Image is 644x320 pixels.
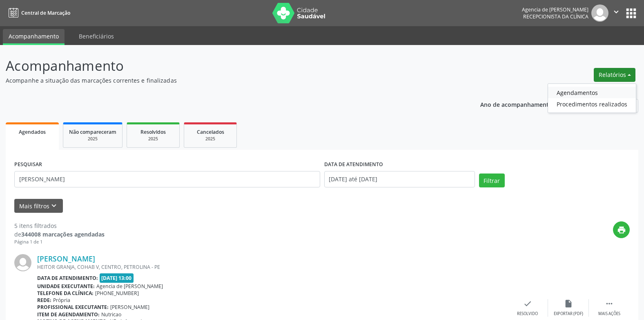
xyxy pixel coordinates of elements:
[49,201,58,210] i: keyboard_arrow_down
[101,311,121,318] span: Nutricao
[133,136,174,142] div: 2025
[591,5,608,22] img: img
[480,99,553,109] p: Ano de acompanhamento
[523,13,588,20] span: Recepcionista da clínica
[14,199,63,213] button: Mais filtroskeyboard_arrow_down
[605,299,614,308] i: 
[517,311,538,317] div: Resolvido
[197,128,224,135] span: Cancelados
[14,171,320,187] input: Nome, código do beneficiário ou CPF
[37,297,51,304] b: Rede:
[19,128,46,135] span: Agendados
[479,174,505,187] button: Filtrar
[14,239,105,246] div: Página 1 de 1
[613,221,630,238] button: print
[100,273,134,283] span: [DATE] 13:00
[6,76,448,85] p: Acompanhe a situação das marcações correntes e finalizadas
[110,304,149,311] span: [PERSON_NAME]
[37,304,109,311] b: Profissional executante:
[96,283,163,290] span: Agencia de [PERSON_NAME]
[608,5,624,22] button: 
[14,254,31,271] img: img
[14,221,105,230] div: 5 itens filtrados
[21,9,70,16] span: Central de Marcação
[522,6,588,13] div: Agencia de [PERSON_NAME]
[37,275,98,282] b: Data de atendimento:
[190,136,231,142] div: 2025
[37,311,100,318] b: Item de agendamento:
[37,264,507,270] div: HEITOR GRANJA, COHAB V, CENTRO, PETROLINA - PE
[523,299,532,308] i: check
[53,297,70,304] span: Própria
[140,128,166,135] span: Resolvidos
[37,290,94,297] b: Telefone da clínica:
[6,56,448,76] p: Acompanhamento
[37,254,95,263] a: [PERSON_NAME]
[594,68,635,82] button: Relatórios
[37,283,95,290] b: Unidade executante:
[324,171,475,187] input: Selecione um intervalo
[617,225,626,234] i: print
[324,158,383,171] label: DATA DE ATENDIMENTO
[598,311,620,317] div: Mais ações
[564,299,573,308] i: insert_drive_file
[69,136,116,142] div: 2025
[14,158,42,171] label: PESQUISAR
[554,311,583,317] div: Exportar (PDF)
[624,6,638,20] button: apps
[612,7,621,16] i: 
[548,87,636,98] a: Agendamentos
[3,29,65,45] a: Acompanhamento
[95,290,139,297] span: [PHONE_NUMBER]
[21,230,105,238] strong: 344008 marcações agendadas
[69,128,116,135] span: Não compareceram
[73,29,120,43] a: Beneficiários
[14,230,105,239] div: de
[548,83,636,113] ul: Relatórios
[548,98,636,110] a: Procedimentos realizados
[6,6,70,20] a: Central de Marcação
